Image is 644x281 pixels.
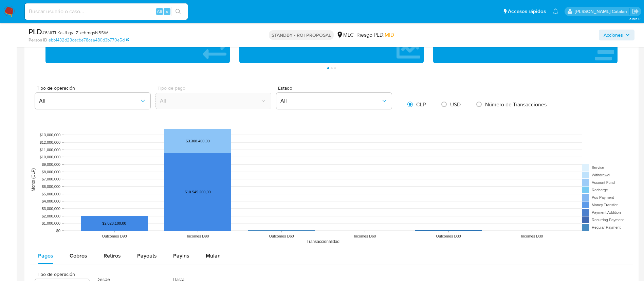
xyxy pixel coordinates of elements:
[336,31,354,39] div: MLC
[29,37,47,43] b: Person ID
[575,8,629,15] p: rociodaniela.benavidescatalan@mercadolibre.cl
[356,31,394,39] span: Riesgo PLD:
[632,8,639,15] a: Salir
[29,26,42,37] b: PLD
[171,7,185,16] button: search-icon
[629,16,641,21] span: 3.155.0
[385,31,394,39] span: MID
[166,8,168,15] span: s
[42,29,108,36] span: # 6NfTLKaULgyLZixchmgsN3SW
[508,8,546,15] span: Accesos rápidos
[49,37,129,43] a: ebb1432d23decbe78caa480d3b770e5d
[599,30,634,40] button: Acciones
[604,30,623,40] span: Acciones
[25,7,188,16] input: Buscar usuario o caso...
[157,8,162,15] span: Alt
[269,30,334,40] p: STANDBY - ROI PROPOSAL
[553,8,558,14] a: Notificaciones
